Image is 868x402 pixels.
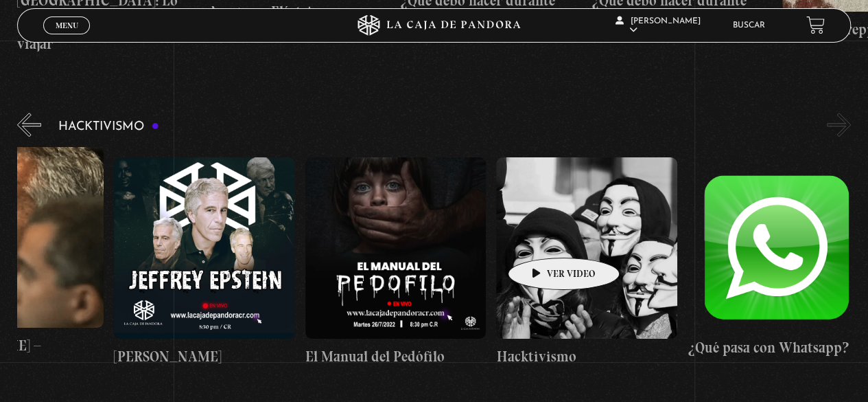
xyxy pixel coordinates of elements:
a: [PERSON_NAME] [114,147,295,379]
h4: El Manual del Pedófilo [305,346,486,368]
button: Next [827,113,851,137]
a: View your shopping cart [806,16,825,34]
h4: Hacktivismo [496,346,677,368]
span: Cerrar [51,32,83,42]
a: El Manual del Pedófilo [305,147,486,379]
button: Previous [17,113,41,137]
a: Buscar [733,21,765,30]
span: Menu [56,21,78,30]
h4: Apagones Eléctricos [209,1,390,23]
h4: [PERSON_NAME] [114,346,295,368]
a: Hacktivismo [496,147,677,379]
span: [PERSON_NAME] [615,17,701,34]
h3: Hacktivismo [58,120,159,133]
